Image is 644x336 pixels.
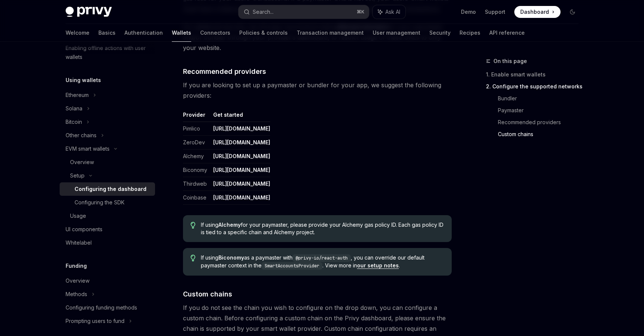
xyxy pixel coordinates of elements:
div: Overview [66,276,89,285]
div: Methods [66,290,87,299]
a: Authentication [124,24,163,42]
span: Recommended providers [183,66,266,76]
a: Basics [98,24,116,42]
span: Ask AI [385,8,400,16]
td: Biconomy [183,163,210,177]
a: Paymaster [498,104,584,116]
a: [URL][DOMAIN_NAME] [213,194,270,201]
a: Configuring the SDK [60,196,155,209]
a: our setup notes [357,262,399,269]
button: Search...⌘K [239,5,369,19]
a: Whitelabel [60,236,155,249]
a: Overview [60,274,155,288]
a: Welcome [66,24,89,42]
div: Configuring funding methods [66,303,137,312]
div: Prompting users to fund [66,317,124,326]
a: 1. Enable smart wallets [486,69,584,81]
div: Ethereum [66,91,89,100]
svg: Tip [190,222,196,229]
a: User management [373,24,420,42]
span: Custom chains [183,289,232,299]
div: Usage [70,211,86,220]
div: Search... [253,7,274,16]
span: Dashboard [520,8,549,16]
div: Setup [70,171,85,180]
a: Overview [60,156,155,169]
span: If you are looking to set up a paymaster or bundler for your app, we suggest the following provid... [183,80,452,101]
a: Custom chains [498,128,584,140]
a: 2. Configure the supported networks [486,81,584,92]
strong: Biconomy [218,254,244,261]
td: Alchemy [183,150,210,163]
div: Other chains [66,131,97,140]
button: Ask AI [373,5,405,19]
h5: Funding [66,261,87,270]
a: [URL][DOMAIN_NAME] [213,153,270,160]
div: Solana [66,104,82,113]
a: Configuring the dashboard [60,182,155,196]
div: Overview [70,158,94,167]
div: Configuring the dashboard [75,185,146,194]
a: Connectors [200,24,230,42]
code: SmartAccountsProvider [262,262,322,270]
a: Recipes [460,24,480,42]
span: On this page [493,57,527,66]
a: Demo [461,8,476,16]
a: Dashboard [514,6,561,18]
a: [URL][DOMAIN_NAME] [213,167,270,173]
td: ZeroDev [183,136,210,150]
td: Coinbase [183,191,210,205]
td: Pimlico [183,122,210,136]
a: API reference [489,24,525,42]
div: Whitelabel [66,238,92,247]
a: Bundler [498,92,584,104]
a: Transaction management [297,24,364,42]
a: Usage [60,209,155,223]
a: UI components [60,223,155,236]
th: Get started [210,111,270,122]
a: Configuring funding methods [60,301,155,314]
a: Security [429,24,451,42]
img: dark logo [66,7,112,17]
span: If using as a paymaster with , you can override our default paymaster context in the . View more ... [201,254,444,270]
button: Toggle dark mode [566,6,578,18]
span: ⌘ K [357,9,364,15]
span: If using for your paymaster, please provide your Alchemy gas policy ID. Each gas policy ID is tie... [201,221,444,236]
div: Bitcoin [66,117,82,126]
a: [URL][DOMAIN_NAME] [213,125,270,132]
a: Wallets [172,24,191,42]
a: Recommended providers [498,116,584,128]
svg: Tip [190,255,196,261]
strong: Alchemy [218,222,241,228]
a: [URL][DOMAIN_NAME] [213,139,270,146]
a: [URL][DOMAIN_NAME] [213,180,270,187]
code: @privy-io/react-auth [293,254,351,262]
th: Provider [183,111,210,122]
a: Support [485,8,505,16]
div: EVM smart wallets [66,144,110,153]
div: UI components [66,225,102,234]
h5: Using wallets [66,76,101,85]
a: Policies & controls [239,24,288,42]
td: Thirdweb [183,177,210,191]
div: Configuring the SDK [75,198,124,207]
